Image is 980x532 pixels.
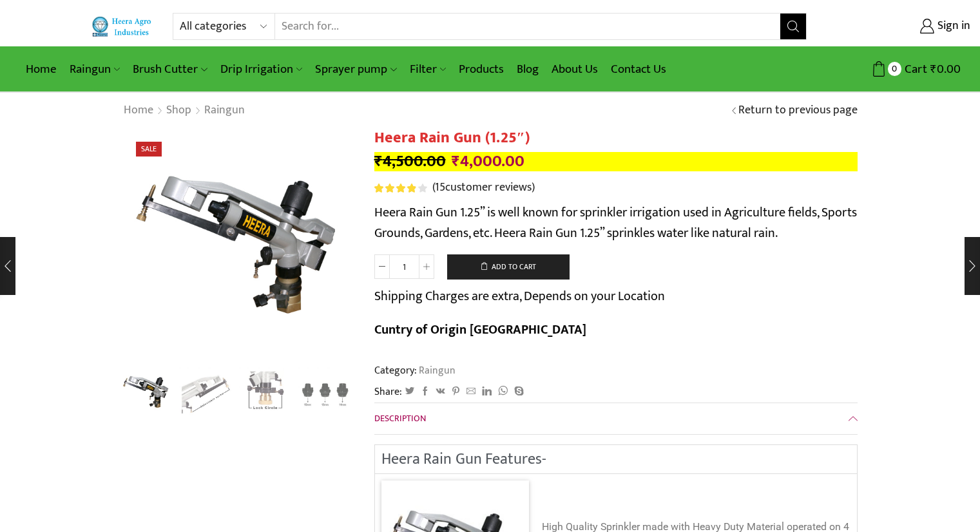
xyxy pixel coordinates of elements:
[934,18,970,35] span: Sign in
[374,403,858,434] a: Description
[780,14,806,39] button: Search button
[820,57,961,81] a: 0 Cart ₹0.00
[374,184,416,193] span: Rated out of 5 based on customer ratings
[374,411,426,426] span: Description
[390,254,419,279] input: Product quantity
[309,54,403,84] a: Sprayer pump
[447,254,570,280] button: Add to cart
[888,62,901,75] span: 0
[510,54,545,84] a: Blog
[901,61,927,78] span: Cart
[374,385,402,399] span: Share:
[204,102,245,119] a: Raingun
[435,178,445,197] span: 15
[381,451,850,467] h2: Heera Rain Gun Features-
[403,54,452,84] a: Filter
[136,142,162,157] span: Sale
[417,362,456,379] a: Raingun
[166,102,192,119] a: Shop
[374,363,456,378] span: Category:
[452,148,460,175] span: ₹
[179,367,233,421] a: outlet-screw
[120,365,173,419] img: Heera Raingun 1.50
[123,102,154,119] a: Home
[374,184,427,193] div: Rated 4.00 out of 5
[374,184,429,193] span: 15
[239,367,293,419] li: 3 / 4
[126,54,213,84] a: Brush Cutter
[432,180,535,196] a: (15customer reviews)
[63,54,126,84] a: Raingun
[123,102,245,119] nav: Breadcrumb
[374,286,665,307] p: Shipping Charges are extra, Depends on your Location
[120,367,173,419] li: 1 / 4
[179,367,233,419] li: 2 / 4
[545,54,604,84] a: About Us
[123,129,355,361] div: 1 / 4
[930,59,937,79] span: ₹
[214,54,309,84] a: Drip Irrigation
[374,148,383,175] span: ₹
[239,367,293,421] a: Adjestmen
[298,367,352,419] li: 4 / 4
[298,367,352,421] img: Rain Gun Nozzle
[374,148,446,175] bdi: 4,500.00
[275,14,781,39] input: Search for...
[452,148,524,175] bdi: 4,000.00
[374,319,586,341] b: Cuntry of Origin [GEOGRAPHIC_DATA]
[604,54,673,84] a: Contact Us
[452,54,510,84] a: Products
[738,102,858,119] a: Return to previous page
[930,59,961,79] bdi: 0.00
[374,129,858,147] h1: Heera Rain Gun (1.25″)
[19,54,63,84] a: Home
[826,15,970,38] a: Sign in
[374,202,858,243] p: Heera Rain Gun 1.25” is well known for sprinkler irrigation used in Agriculture fields, Sports Gr...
